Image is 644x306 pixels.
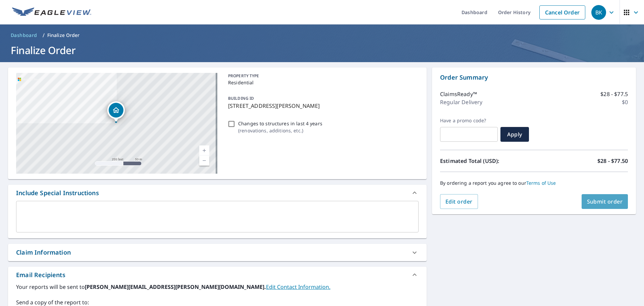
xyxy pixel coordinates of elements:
[600,90,628,98] p: $28 - $77.5
[16,283,419,291] label: Your reports will be sent to
[440,194,478,209] button: Edit order
[228,73,416,79] p: PROPERTY TYPE
[238,127,322,134] p: ( renovations, additions, etc. )
[500,127,529,142] button: Apply
[8,185,427,201] div: Include Special Instructions
[440,98,482,106] p: Regular Delivery
[440,73,628,82] p: Order Summary
[8,267,427,283] div: Email Recipients
[440,157,534,165] p: Estimated Total (USD):
[16,248,71,257] div: Claim Information
[445,198,473,205] span: Edit order
[228,102,416,110] p: [STREET_ADDRESS][PERSON_NAME]
[440,90,477,98] p: ClaimsReady™
[506,131,524,138] span: Apply
[16,270,65,279] div: Email Recipients
[526,180,556,186] a: Terms of Use
[591,5,606,20] div: BK
[597,157,628,165] p: $28 - $77.50
[8,43,636,57] h1: Finalize Order
[622,98,628,106] p: $0
[199,156,209,166] a: Current Level 17, Zoom Out
[238,120,322,127] p: Changes to structures in last 4 years
[107,101,125,122] div: Dropped pin, building 1, Residential property, 5226 Fisher Rd Athens, OH 45701
[8,30,40,41] a: Dashboard
[12,7,91,17] img: EV Logo
[228,79,416,86] p: Residential
[539,5,585,19] a: Cancel Order
[199,145,209,156] a: Current Level 17, Zoom In
[266,283,330,291] a: EditContactInfo
[47,32,80,39] p: Finalize Order
[228,95,254,101] p: BUILDING ID
[440,180,628,186] p: By ordering a report you agree to our
[440,118,498,124] label: Have a promo code?
[85,283,266,291] b: [PERSON_NAME][EMAIL_ADDRESS][PERSON_NAME][DOMAIN_NAME].
[43,31,45,39] li: /
[587,198,623,205] span: Submit order
[16,188,99,198] div: Include Special Instructions
[8,244,427,261] div: Claim Information
[8,30,636,41] nav: breadcrumb
[582,194,628,209] button: Submit order
[11,32,37,39] span: Dashboard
